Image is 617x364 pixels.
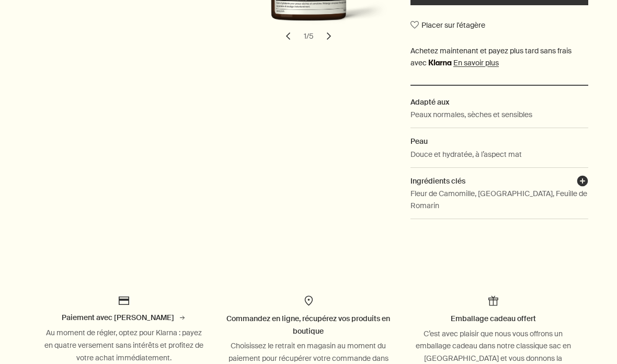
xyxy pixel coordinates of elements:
button: Placer sur l'étagère [410,16,485,35]
span: Paiement avec [PERSON_NAME] [62,313,174,322]
span: Emballage cadeau offert [451,314,536,323]
p: Fleur de Camomille, [GEOGRAPHIC_DATA], Feuille de Romarin [410,188,588,211]
div: Au moment de régler, optez pour Klarna : payez en quatre versement sans intérêts et profitez de v... [42,327,205,364]
img: Icon of a Giftbox [487,294,499,307]
img: Card Icon [118,294,130,307]
p: Douce et hydratée, à l’aspect mat [410,149,522,160]
button: Ingrédients clés [577,175,588,190]
button: next slide [317,25,340,48]
h2: Peau [410,135,588,147]
span: Ingrédients clés [410,176,465,186]
p: Peaux normales, sèches et sensibles [410,109,532,120]
h2: Adapté aux [410,96,588,108]
a: Card IconPaiement avec [PERSON_NAME]Au moment de régler, optez pour Klarna : payez en quatre vers... [42,294,205,364]
span: Commandez en ligne, récupérez vos produits en boutique [226,314,390,336]
button: previous slide [277,25,300,48]
img: Icon of a location pin [302,294,315,307]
